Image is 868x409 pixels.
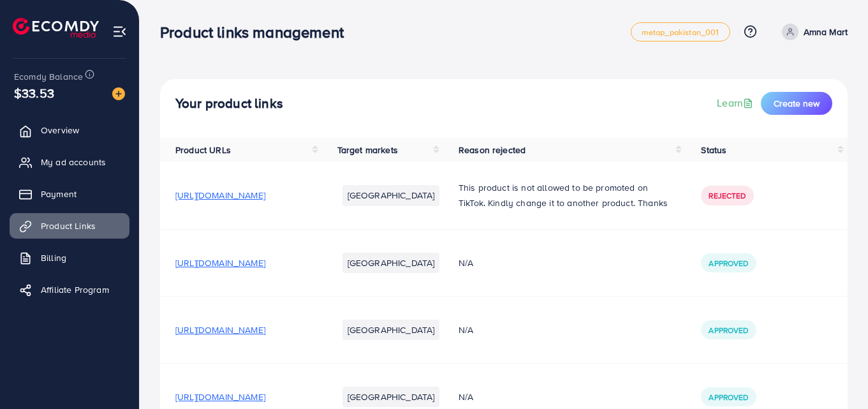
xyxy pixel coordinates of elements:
a: My ad accounts [10,149,129,175]
a: Amna Mart [777,24,848,40]
p: Amna Mart [804,24,848,40]
span: Overview [41,124,79,137]
span: Reason rejected [459,144,526,156]
span: Approved [709,325,748,336]
span: Approved [709,392,748,403]
span: [URL][DOMAIN_NAME] [175,323,265,336]
a: Payment [10,181,129,207]
span: Ecomdy Balance [14,70,83,83]
span: Payment [41,188,77,200]
img: image [112,87,125,100]
span: N/A [459,257,473,269]
img: logo [13,18,99,38]
h3: Product links management [160,23,354,41]
span: Product URLs [175,144,231,156]
span: Create new [774,97,820,110]
a: Overview [10,117,129,143]
a: Billing [10,245,129,271]
li: [GEOGRAPHIC_DATA] [342,253,440,273]
span: N/A [459,390,473,403]
span: Approved [709,258,748,269]
a: Learn [717,96,756,110]
p: This product is not allowed to be promoted on TikTok. Kindly change it to another product. Thanks [459,180,670,211]
a: Product Links [10,213,129,239]
span: N/A [459,323,473,336]
a: metap_pakistan_001 [631,22,730,41]
li: [GEOGRAPHIC_DATA] [342,185,440,205]
li: [GEOGRAPHIC_DATA] [342,320,440,340]
span: Affiliate Program [41,283,109,296]
a: Affiliate Program [10,277,129,302]
span: [URL][DOMAIN_NAME] [175,257,265,269]
span: [URL][DOMAIN_NAME] [175,189,265,202]
span: $33.53 [14,84,54,102]
span: [URL][DOMAIN_NAME] [175,390,265,403]
button: Create new [761,92,832,115]
span: Billing [41,251,66,264]
li: [GEOGRAPHIC_DATA] [342,387,440,407]
span: Product Links [41,219,96,232]
h4: Your product links [175,96,283,112]
span: Target markets [337,144,398,156]
span: Status [701,144,726,156]
img: menu [112,24,127,39]
span: metap_pakistan_001 [642,28,719,36]
span: Rejected [709,190,746,201]
span: My ad accounts [41,156,106,168]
